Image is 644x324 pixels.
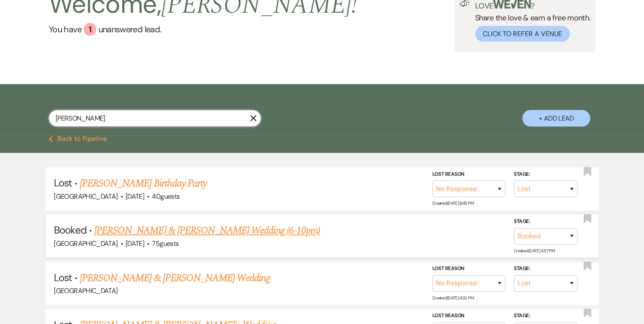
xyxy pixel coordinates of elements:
div: 1 [84,23,96,36]
label: Stage: [514,264,577,273]
span: [GEOGRAPHIC_DATA] [54,239,118,248]
input: Search by name, event date, email address or phone number [49,110,261,127]
a: [PERSON_NAME] Birthday Party [80,176,207,191]
span: [DATE] [126,239,144,248]
button: Back to Pipeline [49,135,107,142]
label: Lost Reason [432,264,505,273]
a: [PERSON_NAME] & [PERSON_NAME] Wedding [80,270,270,286]
label: Lost Reason [432,311,505,321]
button: + Add Lead [522,110,590,127]
a: You have 1 unanswered lead. [49,23,357,36]
label: Stage: [514,311,577,321]
a: [PERSON_NAME] & [PERSON_NAME] Wedding (6-10pm) [94,223,320,238]
span: Created: [DATE] 4:32 PM [432,295,473,301]
span: Created: [DATE] 8:45 PM [432,200,473,206]
label: Stage: [514,170,577,179]
span: Created: [DATE] 4:57 PM [514,248,554,254]
span: 75 guests [152,239,179,248]
span: Booked [54,223,86,237]
label: Stage: [514,217,577,226]
span: [DATE] [126,192,144,201]
span: [GEOGRAPHIC_DATA] [54,286,118,295]
span: Lost [54,271,72,284]
span: 40 guests [152,192,179,201]
span: Lost [54,176,72,189]
label: Lost Reason [432,170,505,179]
button: Click to Refer a Venue [475,26,570,42]
span: [GEOGRAPHIC_DATA] [54,192,118,201]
